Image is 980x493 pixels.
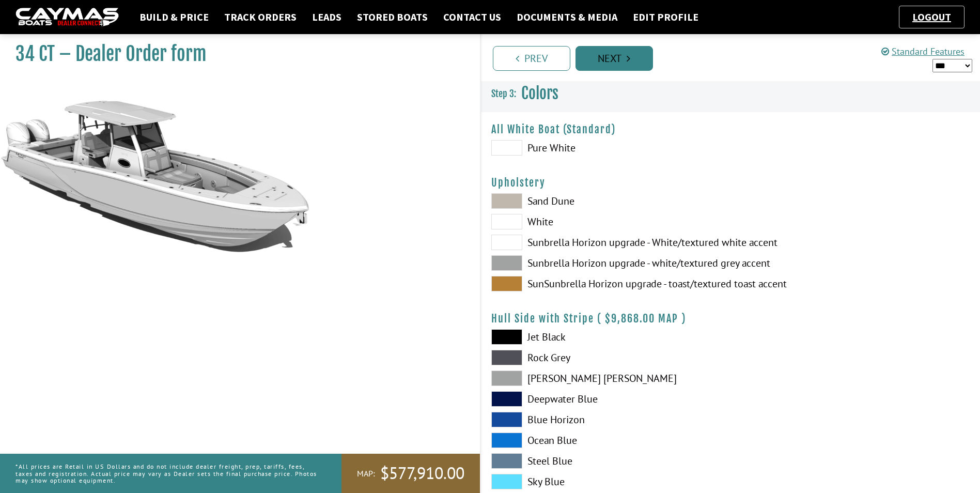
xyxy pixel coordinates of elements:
[605,312,678,325] span: $9,868.00 MAP
[134,10,214,24] a: Build & Price
[352,10,433,24] a: Stored Boats
[491,235,720,250] label: Sunbrella Horizon upgrade - White/textured white accent
[15,42,454,66] h1: 34 CT – Dealer Order form
[491,474,720,489] label: Sky Blue
[491,433,720,448] label: Ocean Blue
[438,10,506,24] a: Contact Us
[491,176,970,189] h4: Upholstery
[493,46,570,71] a: Prev
[341,454,480,493] a: MAP:$577,910.00
[491,214,720,229] label: White
[491,276,720,291] label: SunSunbrella Horizon upgrade - toast/textured toast accent
[491,412,720,427] label: Blue Horizon
[15,8,119,27] img: caymas-dealer-connect-2ed40d3bc7270c1d8d7ffb4b79bf05adc795679939227970def78ec6f6c03838.gif
[491,140,720,156] label: Pure White
[907,10,956,23] a: Logout
[511,10,623,24] a: Documents & Media
[628,10,704,24] a: Edit Profile
[491,329,720,345] label: Jet Black
[15,458,318,489] p: *All prices are Retail in US Dollars and do not include dealer freight, prep, tariffs, fees, taxe...
[491,371,720,386] label: [PERSON_NAME] [PERSON_NAME]
[575,46,653,71] a: Next
[219,10,302,24] a: Track Orders
[491,193,720,209] label: Sand Dune
[307,10,347,24] a: Leads
[881,45,965,57] a: Standard Features
[357,468,375,479] span: MAP:
[491,255,720,271] label: Sunbrella Horizon upgrade - white/textured grey accent
[491,312,970,325] h4: Hull Side with Stripe ( )
[491,350,720,365] label: Rock Grey
[380,463,464,484] span: $577,910.00
[491,391,720,407] label: Deepwater Blue
[491,453,720,469] label: Steel Blue
[491,123,970,136] h4: All White Boat (Standard)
